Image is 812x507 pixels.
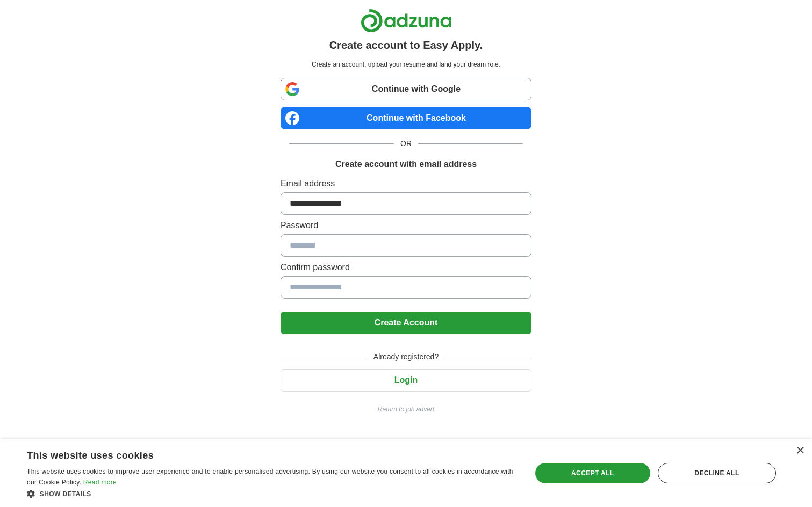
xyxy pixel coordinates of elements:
[281,177,531,190] label: Email address
[40,490,91,498] span: Show details
[281,219,531,232] label: Password
[27,468,513,486] span: This website uses cookies to improve user experience and to enable personalised advertising. By u...
[27,488,516,499] div: Show details
[281,261,531,274] label: Confirm password
[361,9,452,33] img: Adzuna logo
[281,107,531,129] a: Continue with Facebook
[281,404,531,414] a: Return to job advert
[281,78,531,100] a: Continue with Google
[796,447,804,455] div: Close
[281,369,531,392] button: Login
[394,138,418,149] span: OR
[281,312,531,334] button: Create Account
[367,351,445,363] span: Already registered?
[283,60,529,69] p: Create an account, upload your resume and land your dream role.
[329,37,483,53] h1: Create account to Easy Apply.
[83,479,117,486] a: Read more, opens a new window
[335,158,477,171] h1: Create account with email address
[535,463,650,483] div: Accept all
[27,446,490,462] div: This website uses cookies
[658,463,776,483] div: Decline all
[281,375,531,385] a: Login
